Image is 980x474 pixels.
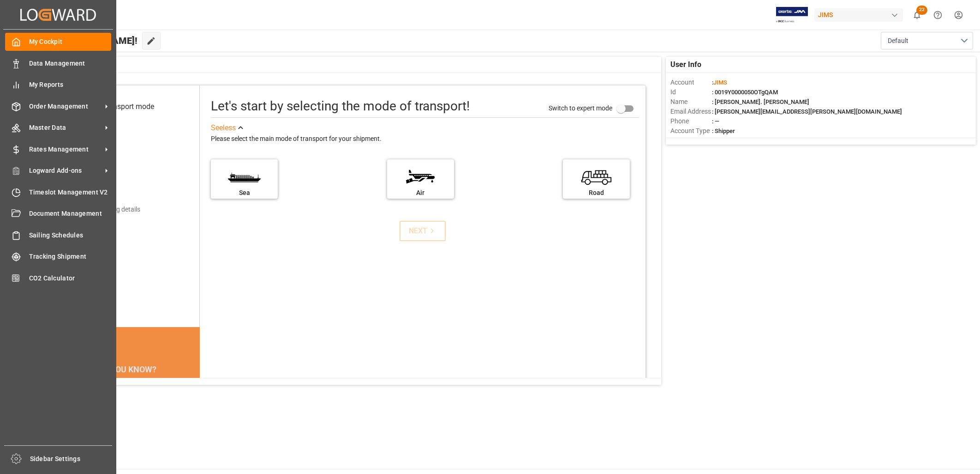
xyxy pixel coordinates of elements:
a: Sailing Schedules [5,226,111,244]
a: Tracking Shipment [5,248,111,266]
div: Road [568,188,625,198]
div: Let's start by selecting the mode of transport! [211,97,470,116]
span: 22 [916,6,927,15]
div: Air [392,188,449,198]
span: : [PERSON_NAME]. [PERSON_NAME] [712,98,809,105]
span: Timeslot Management V2 [29,188,112,197]
div: Add shipping details [83,205,140,214]
div: Please select the main mode of transport for your shipment. [211,134,639,145]
span: Switch to expert mode [549,104,612,112]
span: Phone [670,116,712,126]
span: : 0019Y0000050OTgQAM [712,89,778,96]
span: Account Type [670,126,712,136]
div: Sea [215,188,273,198]
span: Default [888,36,908,46]
span: My Cockpit [29,37,112,47]
span: Data Management [29,59,112,68]
span: Name [670,97,712,107]
button: NEXT [400,221,446,241]
a: My Reports [5,76,111,94]
div: DID YOU KNOW? [52,359,200,379]
a: My Cockpit [5,33,111,51]
a: Timeslot Management V2 [5,183,111,201]
span: Order Management [29,102,102,111]
div: Select transport mode [83,101,154,112]
div: See less [211,122,236,134]
span: Sailing Schedules [29,231,112,240]
span: : Shipper [712,128,735,134]
button: Help Center [927,5,948,25]
span: JIMS [713,79,727,86]
span: Rates Management [29,145,102,154]
img: Exertis%20JAM%20-%20Email%20Logo.jpg_1722504956.jpg [776,7,808,23]
div: NEXT [409,225,437,237]
span: Document Management [29,209,112,219]
div: JIMS [814,8,903,22]
span: Hello [PERSON_NAME]! [38,32,137,49]
button: JIMS [814,6,907,24]
span: Logward Add-ons [29,166,102,176]
span: : [712,79,727,86]
span: Master Data [29,123,102,133]
span: : [PERSON_NAME][EMAIL_ADDRESS][PERSON_NAME][DOMAIN_NAME] [712,108,902,115]
button: open menu [881,32,973,49]
span: Tracking Shipment [29,252,112,261]
a: CO2 Calculator [5,269,111,287]
span: Id [670,87,712,97]
span: Account [670,78,712,87]
span: Sidebar Settings [30,454,113,464]
span: Email Address [670,107,712,116]
span: : — [712,118,719,125]
span: CO2 Calculator [29,273,112,283]
a: Document Management [5,205,111,223]
span: My Reports [29,80,112,90]
span: User Info [670,59,701,70]
a: Data Management [5,54,111,72]
button: show 22 new notifications [907,5,927,25]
